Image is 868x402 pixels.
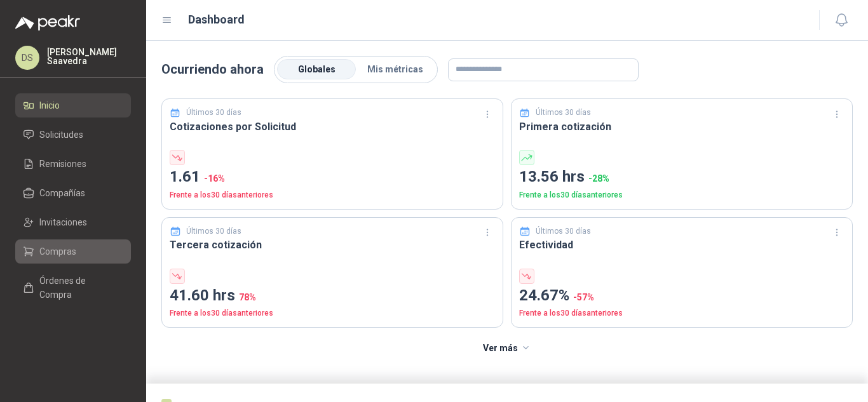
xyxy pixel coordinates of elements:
[39,215,87,229] span: Invitaciones
[186,107,241,119] p: Últimos 30 días
[15,269,131,307] a: Órdenes de Compra
[188,11,245,29] h1: Dashboard
[161,60,264,79] p: Ocurriendo ahora
[15,152,131,176] a: Remisiones
[39,157,86,171] span: Remisiones
[170,189,495,201] p: Frente a los 30 días anteriores
[170,284,495,308] p: 41.60 hrs
[588,173,609,184] span: -28 %
[298,64,336,74] span: Globales
[15,46,39,70] div: DS
[519,119,844,135] h3: Primera cotización
[15,239,131,264] a: Compras
[39,128,83,142] span: Solicitudes
[170,307,495,319] p: Frente a los 30 días anteriores
[170,165,495,189] p: 1.61
[519,165,844,189] p: 13.56 hrs
[15,210,131,234] a: Invitaciones
[519,284,844,308] p: 24.67%
[204,173,225,184] span: -16 %
[15,93,131,117] a: Inicio
[15,181,131,205] a: Compañías
[519,307,844,319] p: Frente a los 30 días anteriores
[536,107,591,119] p: Últimos 30 días
[39,274,119,302] span: Órdenes de Compra
[239,292,256,302] span: 78 %
[476,335,539,361] button: Ver más
[573,292,594,302] span: -57 %
[15,123,131,147] a: Solicitudes
[519,189,844,201] p: Frente a los 30 días anteriores
[519,237,844,253] h3: Efectividad
[170,237,495,253] h3: Tercera cotización
[536,225,591,238] p: Últimos 30 días
[39,98,60,112] span: Inicio
[170,119,495,135] h3: Cotizaciones por Solicitud
[47,48,131,65] p: [PERSON_NAME] Saavedra
[39,186,85,200] span: Compañías
[367,64,423,74] span: Mis métricas
[186,225,241,238] p: Últimos 30 días
[15,15,80,30] img: Logo peakr
[39,245,76,258] span: Compras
